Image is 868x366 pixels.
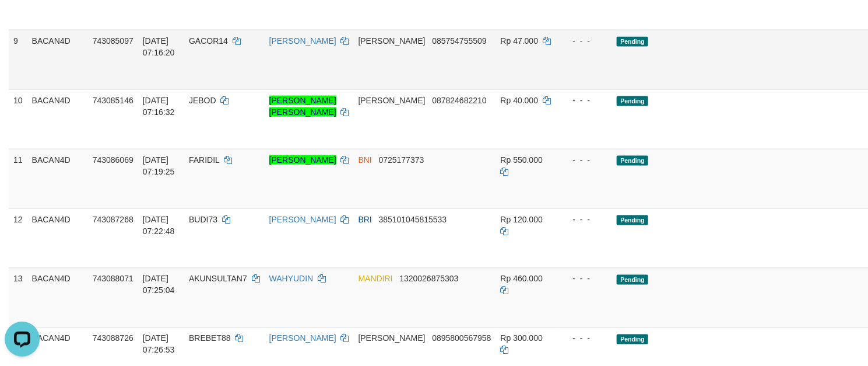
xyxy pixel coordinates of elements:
span: [PERSON_NAME] [359,334,426,343]
span: FARIDIL [189,155,219,165]
button: Open LiveChat chat widget [5,5,40,40]
span: Copy 085754755509 to clipboard [432,36,486,46]
span: Rp 40.000 [501,96,539,105]
td: 9 [9,30,27,89]
span: Rp 120.000 [501,215,543,224]
span: 743088071 [93,274,133,284]
span: BRI [359,215,372,224]
span: Pending [617,334,648,344]
span: [PERSON_NAME] [359,96,426,105]
span: JEBOD [189,96,216,105]
a: [PERSON_NAME] [269,155,336,165]
div: - - - [563,154,607,166]
span: [DATE] 07:26:53 [143,334,175,355]
span: 743088726 [93,334,133,343]
span: Rp 47.000 [501,36,539,46]
span: Copy 0895800567958 to clipboard [432,334,491,343]
div: - - - [563,35,607,47]
span: Rp 550.000 [501,155,543,165]
span: BNI [359,155,372,165]
span: [DATE] 07:19:25 [143,155,175,176]
span: [DATE] 07:16:20 [143,36,175,57]
a: [PERSON_NAME] [PERSON_NAME] [269,96,336,117]
a: [PERSON_NAME] [269,36,336,46]
div: - - - [563,333,607,344]
td: BACAN4D [27,89,88,149]
span: MANDIRI [359,274,393,284]
span: Pending [617,156,648,166]
span: 743086069 [93,155,133,165]
span: [DATE] 07:16:32 [143,96,175,117]
span: BREBET88 [189,334,231,343]
span: [PERSON_NAME] [359,36,426,46]
span: 743087268 [93,215,133,224]
td: 10 [9,89,27,149]
td: BACAN4D [27,30,88,89]
span: BUDI73 [189,215,217,224]
span: Copy 087824682210 to clipboard [432,96,486,105]
span: Pending [617,37,648,47]
td: BACAN4D [27,268,88,327]
span: Pending [617,96,648,106]
span: GACOR14 [189,36,228,46]
span: Copy 0725177373 to clipboard [379,155,424,165]
span: Rp 300.000 [501,334,543,343]
span: Copy 1320026875303 to clipboard [399,274,458,284]
td: 13 [9,268,27,327]
div: - - - [563,273,607,285]
a: [PERSON_NAME] [269,215,336,224]
span: [DATE] 07:22:48 [143,215,175,236]
span: Rp 460.000 [501,274,543,284]
a: WAHYUDIN [269,274,314,284]
span: [DATE] 07:25:04 [143,274,175,295]
div: - - - [563,214,607,225]
td: BACAN4D [27,208,88,268]
td: BACAN4D [27,149,88,208]
span: Pending [617,215,648,225]
span: 743085146 [93,96,133,105]
a: [PERSON_NAME] [269,334,336,343]
span: Pending [617,275,648,285]
div: - - - [563,95,607,106]
span: 743085097 [93,36,133,46]
td: 11 [9,149,27,208]
td: 12 [9,208,27,268]
span: Copy 385101045815533 to clipboard [379,215,447,224]
span: AKUNSULTAN7 [189,274,247,284]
